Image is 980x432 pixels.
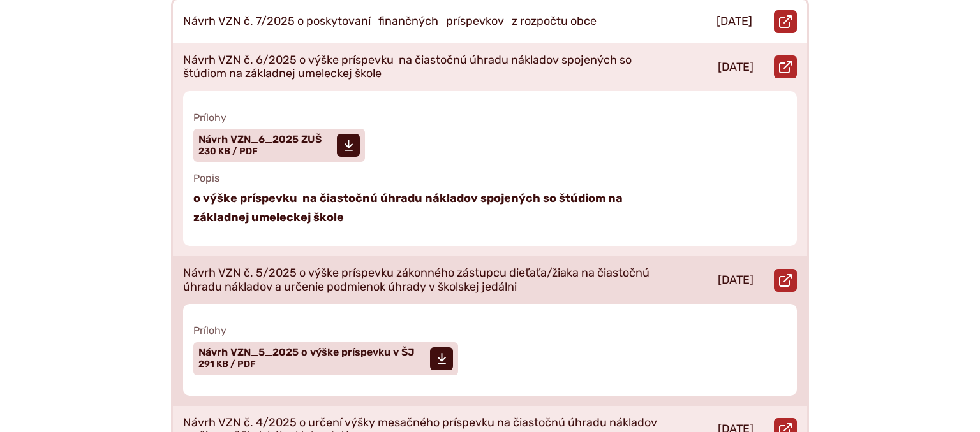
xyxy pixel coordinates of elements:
[198,134,322,145] span: Návrh VZN_6_2025 ZUŠ
[183,15,597,29] p: Návrh VZN č. 7/2025 o poskytovaní finančných príspevkov z rozpočtu obce
[198,359,256,370] span: 291 KB / PDF
[193,172,787,184] span: Popis
[716,15,752,29] p: [DATE]
[718,61,754,75] p: [DATE]
[183,266,658,294] p: Návrh VZN č. 5/2025 o výške príspevku zákonného zástupcu dieťaťa/žiaka na čiastočnú úhradu náklad...
[198,347,415,357] span: Návrh VZN_5_2025 o výške príspevku v ŠJ
[183,54,658,81] p: Návrh VZN č. 6/2025 o výške príspevku na čiastočnú úhradu nákladov spojených so štúdiom na základ...
[718,273,754,287] p: [DATE]
[193,191,623,224] strong: o výške príspevku na čiastočnú úhradu nákladov spojených so štúdiom na základnej umeleckej škole
[193,129,365,162] a: Návrh VZN_6_2025 ZUŠ 230 KB / PDF
[198,146,258,157] span: 230 KB / PDF
[193,112,787,124] span: Prílohy
[193,324,787,336] span: Prílohy
[193,342,458,375] a: Návrh VZN_5_2025 o výške príspevku v ŠJ 291 KB / PDF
